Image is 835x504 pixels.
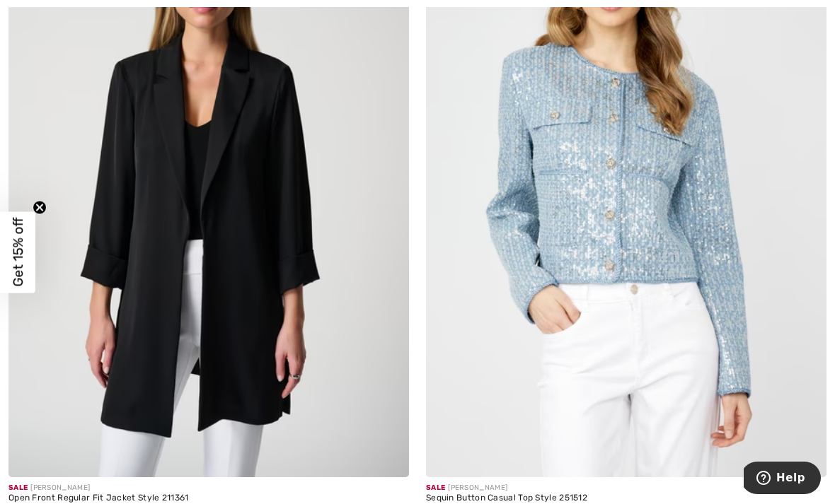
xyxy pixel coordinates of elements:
div: Open Front Regular Fit Jacket Style 211361 [8,493,409,503]
span: Sale [426,484,445,492]
span: Get 15% off [10,218,26,287]
button: Close teaser [33,200,47,214]
div: [PERSON_NAME] [8,483,409,493]
span: Sale [8,484,28,492]
iframe: Opens a widget where you can find more information [744,462,821,497]
div: Sequin Button Casual Top Style 251512 [426,493,827,503]
div: [PERSON_NAME] [426,483,827,493]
